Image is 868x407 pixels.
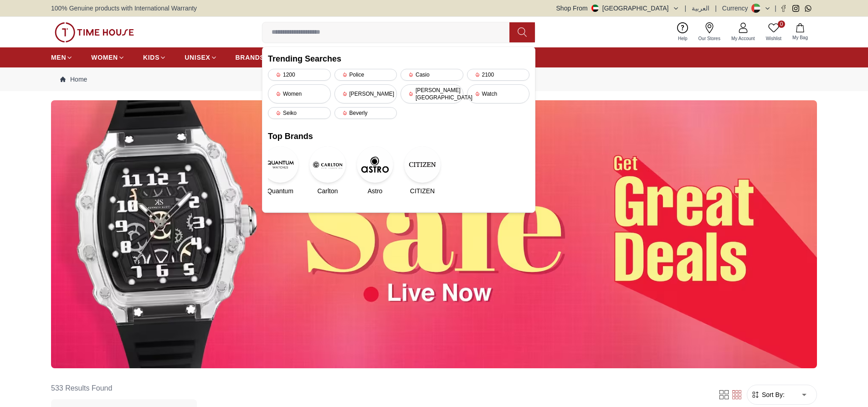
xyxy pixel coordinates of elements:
button: العربية [692,4,709,13]
span: 0 [778,21,785,28]
span: WOMEN [91,53,118,62]
a: Our Stores [693,21,726,44]
span: Carlton [317,186,338,196]
h2: Top Brands [268,130,529,143]
a: BRANDS [236,49,265,66]
a: QuantumQuantum [268,146,293,196]
a: CarltonCarlton [315,146,340,196]
a: MEN [51,49,73,66]
div: Women [268,84,331,103]
img: ... [55,22,134,42]
div: [PERSON_NAME] [334,84,397,103]
span: My Bag [789,34,812,41]
div: Seiko [268,107,331,119]
span: | [685,4,687,13]
button: Sort By: [751,390,785,399]
a: CITIZENCITIZEN [410,146,435,196]
img: Astro [357,146,393,183]
span: Our Stores [695,35,724,42]
button: Shop From[GEOGRAPHIC_DATA] [556,4,679,13]
a: Facebook [780,5,787,12]
span: My Account [728,35,759,42]
a: UNISEX [185,49,217,66]
a: 0Wishlist [760,21,787,44]
span: MEN [51,53,66,62]
div: Watch [467,84,530,103]
span: Sort By: [760,390,785,399]
span: Wishlist [762,35,785,42]
span: BRANDS [236,53,265,62]
a: Instagram [792,5,799,12]
img: Quantum [262,146,298,183]
div: Currency [722,4,752,13]
span: CITIZEN [410,186,435,196]
span: Astro [368,186,383,196]
div: 1200 [268,69,331,81]
img: United Arab Emirates [591,5,599,12]
span: KIDS [143,53,159,62]
span: UNISEX [185,53,210,62]
span: 100% Genuine products with International Warranty [51,4,197,13]
button: My Bag [787,21,813,43]
div: 2100 [467,69,530,81]
a: KIDS [143,49,166,66]
span: Quantum [267,186,293,196]
span: Help [674,35,691,42]
h6: 533 Results Found [51,377,197,399]
img: ... [51,100,817,368]
div: Casio [401,69,463,81]
h2: Trending Searches [268,52,529,65]
a: Home [60,75,87,84]
img: Carlton [309,146,346,183]
a: Whatsapp [805,5,812,12]
div: Beverly [334,107,397,119]
div: [PERSON_NAME][GEOGRAPHIC_DATA] [401,84,463,103]
a: Help [673,21,693,44]
div: Police [334,69,397,81]
nav: Breadcrumb [51,67,817,91]
a: AstroAstro [363,146,387,196]
img: CITIZEN [404,146,441,183]
span: | [775,4,776,13]
span: | [715,4,717,13]
a: WOMEN [91,49,125,66]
